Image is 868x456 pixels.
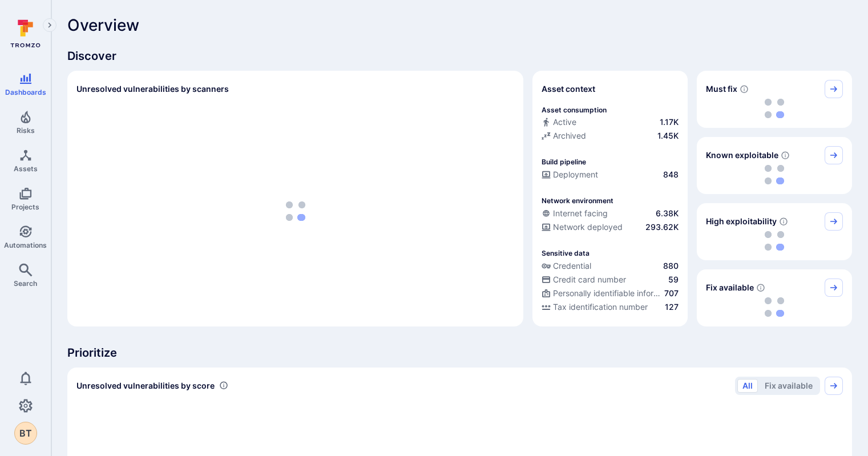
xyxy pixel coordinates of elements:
div: Evidence indicative of processing personally identifiable information [542,288,679,301]
div: loading spinner [706,231,843,251]
img: Loading... [765,231,784,251]
span: 293.62K [645,221,679,233]
div: Evidence indicative of handling user or service credentials [542,260,679,274]
div: loading spinner [76,105,514,317]
div: Evidence indicative of processing credit card numbers [542,274,679,288]
a: Credential880 [542,260,679,272]
div: Configured deployment pipeline [542,169,679,183]
span: Credit card number [553,274,626,285]
a: Personally identifiable information (PII)707 [542,288,679,299]
span: Archived [553,130,586,142]
span: Deployment [553,169,598,180]
div: Known exploitable [697,137,852,194]
span: Credential [553,260,591,272]
div: Code repository is archived [542,130,679,144]
span: Discover [67,48,852,64]
svg: Vulnerabilities with fix available [756,283,765,292]
a: Deployment848 [542,169,679,180]
a: Tax identification number127 [542,301,679,313]
a: Credit card number59 [542,274,679,285]
div: Commits seen in the last 180 days [542,116,679,130]
div: Fix available [697,269,852,326]
span: Tax identification number [553,301,648,313]
div: Evidence that the asset is packaged and deployed somewhere [542,221,679,235]
span: Risks [17,126,35,135]
p: Network environment [542,196,613,205]
span: Known exploitable [706,150,778,161]
span: 1.45K [657,130,679,142]
div: Evidence that an asset is internet facing [542,208,679,221]
div: High exploitability [697,203,852,260]
a: Archived1.45K [542,130,679,142]
a: Active1.17K [542,116,679,128]
span: 6.38K [656,208,679,219]
div: Billy Tinnes [14,422,37,445]
div: loading spinner [706,164,843,185]
span: 880 [663,260,679,272]
span: Projects [11,203,39,211]
div: Credit card number [542,274,626,285]
span: Overview [67,16,139,34]
svg: EPSS score ≥ 0.7 [779,217,788,226]
span: Search [14,279,37,288]
svg: Risk score >=40 , missed SLA [740,84,749,94]
button: BT [14,422,37,445]
span: 707 [664,288,679,299]
div: Tax identification number [542,301,648,313]
a: Internet facing6.38K [542,208,679,219]
button: Expand navigation menu [43,18,56,32]
span: Unresolved vulnerabilities by score [76,380,215,392]
button: Fix available [760,379,818,393]
span: Fix available [706,282,754,293]
img: Loading... [765,99,784,118]
span: Internet facing [553,208,608,219]
div: Archived [542,130,586,142]
span: Dashboards [5,88,46,96]
span: Prioritize [67,345,852,361]
span: 848 [663,169,679,180]
span: Personally identifiable information (PII) [553,288,662,299]
button: All [737,379,758,393]
span: Automations [4,241,47,249]
svg: Confirmed exploitable by KEV [781,151,790,160]
p: Sensitive data [542,249,590,257]
div: Number of vulnerabilities in status 'Open' 'Triaged' and 'In process' grouped by score [219,380,228,392]
span: 59 [668,274,679,285]
div: Active [542,116,576,128]
span: 1.17K [660,116,679,128]
div: Evidence indicative of processing tax identification numbers [542,301,679,315]
div: Network deployed [542,221,623,233]
div: Internet facing [542,208,608,219]
div: loading spinner [706,297,843,317]
span: 127 [665,301,679,313]
span: Must fix [706,83,737,95]
span: Active [553,116,576,128]
p: Build pipeline [542,158,586,166]
div: Must fix [697,71,852,128]
p: Asset consumption [542,106,607,114]
span: Asset context [542,83,595,95]
img: Loading... [286,201,305,221]
span: High exploitability [706,216,777,227]
div: loading spinner [706,98,843,119]
i: Expand navigation menu [46,21,54,30]
span: Assets [14,164,38,173]
span: Network deployed [553,221,623,233]
div: Personally identifiable information (PII) [542,288,662,299]
img: Loading... [765,165,784,184]
div: Credential [542,260,591,272]
h2: Unresolved vulnerabilities by scanners [76,83,229,95]
div: Deployment [542,169,598,180]
img: Loading... [765,297,784,317]
a: Network deployed293.62K [542,221,679,233]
